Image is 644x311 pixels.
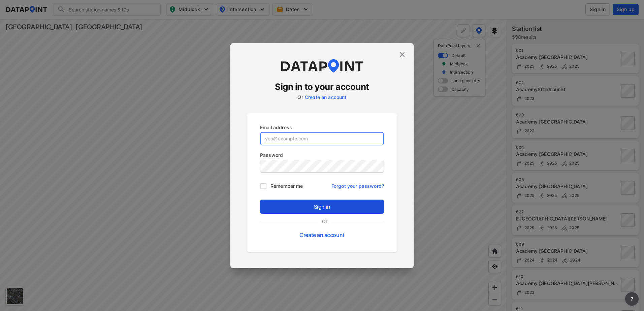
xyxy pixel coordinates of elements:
[260,200,384,214] button: Sign in
[280,59,364,73] img: dataPointLogo.9353c09d.svg
[297,94,303,100] label: Or
[260,151,384,159] p: Password
[305,94,347,100] a: Create an account
[260,132,384,145] input: you@example.com
[629,295,635,303] span: ?
[331,179,384,189] a: Forgot your password?
[398,50,406,59] img: close.efbf2170.svg
[265,203,379,211] span: Sign in
[318,218,331,225] label: Or
[625,292,639,306] button: more
[260,124,384,131] p: Email address
[299,232,344,238] a: Create an account
[247,81,397,93] h3: Sign in to your account
[270,182,303,189] span: Remember me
